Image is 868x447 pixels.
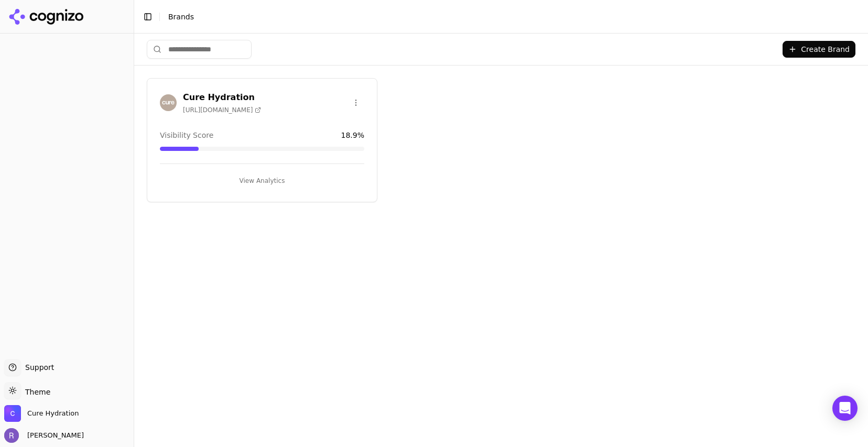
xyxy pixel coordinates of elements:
span: Visibility Score [160,130,213,140]
button: Open organization switcher [4,405,79,422]
img: Cure Hydration [4,405,21,422]
span: Brands [168,13,194,21]
button: Open user button [4,428,84,443]
button: View Analytics [160,172,364,189]
span: Theme [21,388,50,396]
img: Ruth Pferdehirt [4,428,19,443]
span: [URL][DOMAIN_NAME] [183,106,261,114]
div: Open Intercom Messenger [832,396,858,421]
span: [PERSON_NAME] [23,431,84,440]
h3: Cure Hydration [183,91,261,104]
nav: breadcrumb [168,12,839,22]
span: Support [21,362,54,373]
span: 18.9 % [341,130,364,140]
button: Create Brand [783,41,855,58]
span: Cure Hydration [27,409,79,418]
img: Cure Hydration [160,94,177,111]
